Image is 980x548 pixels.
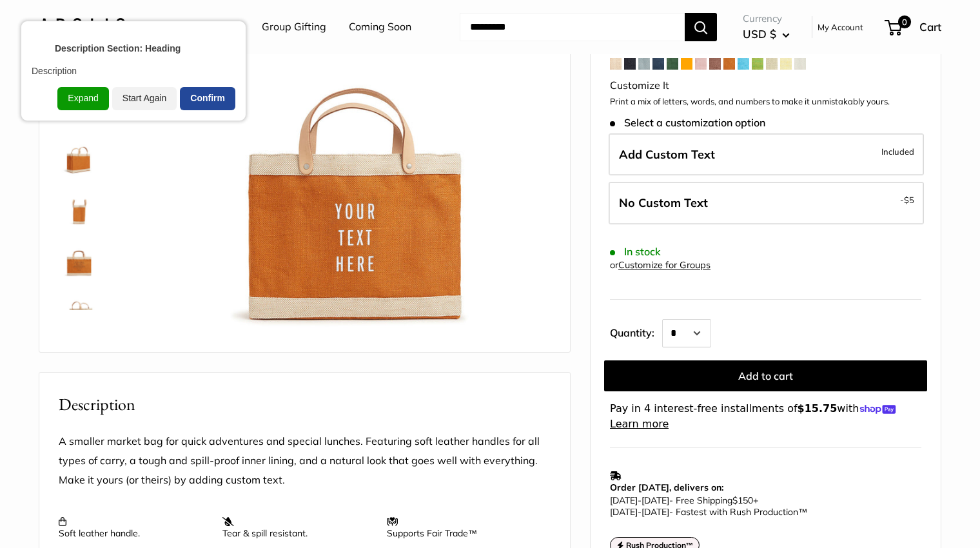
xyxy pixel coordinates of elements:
a: Customize for Groups [618,259,710,271]
span: - [638,506,642,518]
span: Included [881,144,914,159]
div: < [32,39,44,57]
label: Leave Blank [609,182,924,224]
span: 0 [898,15,911,28]
img: Petite Market Bag in Cognac [59,137,100,179]
img: Petite Market Bag in Cognac [59,189,100,230]
button: USD $ [743,24,790,44]
label: Quantity: [610,315,662,347]
h2: Description [59,392,551,417]
span: $150 [732,494,753,506]
span: [DATE] [610,494,638,506]
span: [DATE] [642,494,669,506]
img: Petite Market Bag in Cognac [59,240,100,282]
div: Description Section: Heading [55,43,181,54]
button: Search [685,13,717,41]
span: - Fastest with Rush Production™ [610,506,807,518]
span: [DATE] [642,506,669,518]
p: Soft leather handle. [59,516,210,539]
span: Select a customization option [610,117,765,129]
span: USD $ [743,27,776,41]
span: - [900,192,914,208]
input: Search... [460,13,685,41]
label: Add Custom Text [609,133,924,176]
p: Supports Fair Trade™ [387,516,538,539]
a: Coming Soon [349,17,411,37]
div: Customize It [610,76,921,95]
p: Print a mix of letters, words, and numbers to make it unmistakably yours. [610,95,921,108]
span: - [638,494,642,506]
p: Tear & spill resistant. [222,516,373,539]
a: Petite Market Bag in Cognac [56,289,103,336]
strong: Order [DATE], delivers on: [610,482,723,493]
img: Petite Market Bag in Cognac [59,292,100,333]
a: Petite Market Bag in Cognac [56,135,103,181]
div: or [610,257,710,274]
span: Cart [919,20,941,34]
div: Start Again [112,87,177,110]
span: In stock [610,246,661,258]
span: $5 [904,195,914,205]
div: Description [32,65,235,77]
a: Petite Market Bag in Cognac [56,238,103,284]
button: Add to cart [604,360,927,391]
p: A smaller market bag for quick adventures and special lunches. Featuring soft leather handles for... [59,432,551,490]
span: [DATE] [610,506,638,518]
a: My Account [818,19,863,35]
img: Apolis [39,17,126,36]
a: Market Bags [177,17,239,37]
p: - Free Shipping + [610,494,915,518]
div: Expand [57,87,108,110]
span: Add Custom Text [619,147,715,162]
a: Petite Market Bag in Cognac [56,186,103,233]
div: Confirm [180,87,235,110]
a: 0 Cart [886,17,941,37]
span: Currency [743,10,790,28]
a: Group Gifting [262,17,326,37]
span: No Custom Text [619,195,708,210]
